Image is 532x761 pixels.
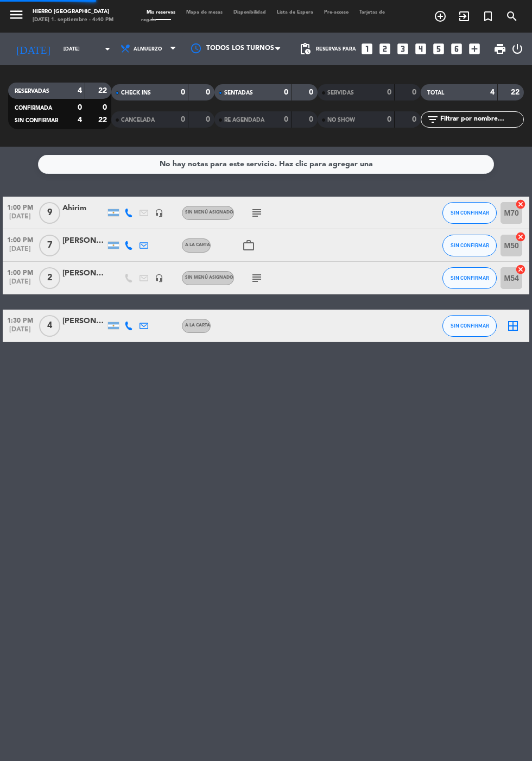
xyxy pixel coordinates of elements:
i: [DATE] [8,38,58,60]
span: Mapa de mesas [181,10,228,15]
i: cancel [515,199,526,210]
span: Pre-acceso [319,10,354,15]
span: pending_actions [299,42,312,55]
div: No hay notas para este servicio. Haz clic para agregar una [160,158,373,171]
span: TOTAL [427,90,444,96]
span: 1:30 PM [3,313,37,326]
span: 2 [39,267,60,289]
i: turned_in_not [482,10,495,23]
strong: 0 [78,104,82,111]
i: looks_3 [396,42,410,56]
i: filter_list [426,113,439,126]
i: cancel [515,264,526,275]
div: [DATE] 1. septiembre - 4:40 PM [33,16,113,24]
i: search [505,10,518,23]
span: SENTADAS [224,90,253,96]
i: add_box [467,42,482,56]
div: Hierro [GEOGRAPHIC_DATA] [33,8,113,16]
strong: 0 [206,89,212,96]
strong: 0 [412,89,419,96]
span: [DATE] [3,278,37,291]
div: [PERSON_NAME] [62,267,106,280]
span: A la carta [185,243,210,247]
strong: 0 [181,116,185,123]
i: looks_one [360,42,374,56]
span: 9 [39,202,60,224]
span: Lista de Espera [271,10,319,15]
i: looks_two [378,42,392,56]
span: Almuerzo [134,46,162,52]
div: LOG OUT [511,33,524,65]
strong: 0 [206,116,212,123]
span: Reservas para [316,46,356,52]
i: arrow_drop_down [101,42,114,55]
strong: 0 [412,116,419,123]
strong: 0 [103,104,109,111]
span: 1:00 PM [3,233,37,246]
strong: 0 [387,116,391,123]
span: NO SHOW [327,117,355,123]
i: border_all [506,319,520,332]
button: menu [8,7,24,26]
strong: 0 [284,89,288,96]
span: [DATE] [3,326,37,338]
span: Sin menú asignado [185,275,233,280]
div: Ahirim [62,202,106,215]
button: SIN CONFIRMAR [442,202,497,224]
span: Disponibilidad [228,10,271,15]
button: SIN CONFIRMAR [442,235,497,256]
i: cancel [515,231,526,242]
span: SIN CONFIRMAR [451,323,489,329]
strong: 4 [490,89,495,96]
span: Sin menú asignado [185,210,233,215]
strong: 4 [78,87,82,95]
span: CANCELADA [121,117,155,123]
strong: 0 [309,116,315,123]
i: work_outline [242,239,255,252]
div: [PERSON_NAME] [62,315,106,328]
i: headset_mic [155,209,163,217]
span: 4 [39,315,60,337]
span: SIN CONFIRMAR [15,118,58,123]
strong: 22 [98,87,109,95]
i: menu [8,7,24,23]
span: CHECK INS [121,90,151,96]
i: power_settings_new [511,42,524,55]
i: exit_to_app [458,10,471,23]
span: print [493,42,506,55]
span: SERVIDAS [327,90,354,96]
span: 1:00 PM [3,200,37,213]
strong: 4 [78,116,82,124]
span: A la carta [185,323,210,328]
i: headset_mic [155,274,163,282]
strong: 22 [511,89,522,96]
i: looks_6 [449,42,464,56]
i: subject [250,272,263,285]
span: RESERVADAS [15,89,49,94]
span: RE AGENDADA [224,117,264,123]
div: [PERSON_NAME] [62,235,106,247]
strong: 0 [309,89,315,96]
span: 7 [39,235,60,256]
span: SIN CONFIRMAR [451,242,489,248]
span: Mis reservas [141,10,181,15]
i: looks_4 [414,42,428,56]
span: [DATE] [3,246,37,258]
strong: 0 [387,89,391,96]
i: looks_5 [432,42,446,56]
span: CONFIRMADA [15,105,52,111]
span: 1:00 PM [3,266,37,278]
i: add_circle_outline [434,10,447,23]
strong: 0 [284,116,288,123]
span: SIN CONFIRMAR [451,275,489,281]
button: SIN CONFIRMAR [442,315,497,337]
button: SIN CONFIRMAR [442,267,497,289]
strong: 0 [181,89,185,96]
i: subject [250,206,263,219]
span: SIN CONFIRMAR [451,210,489,216]
input: Filtrar por nombre... [439,114,523,125]
strong: 22 [98,116,109,124]
span: [DATE] [3,213,37,225]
